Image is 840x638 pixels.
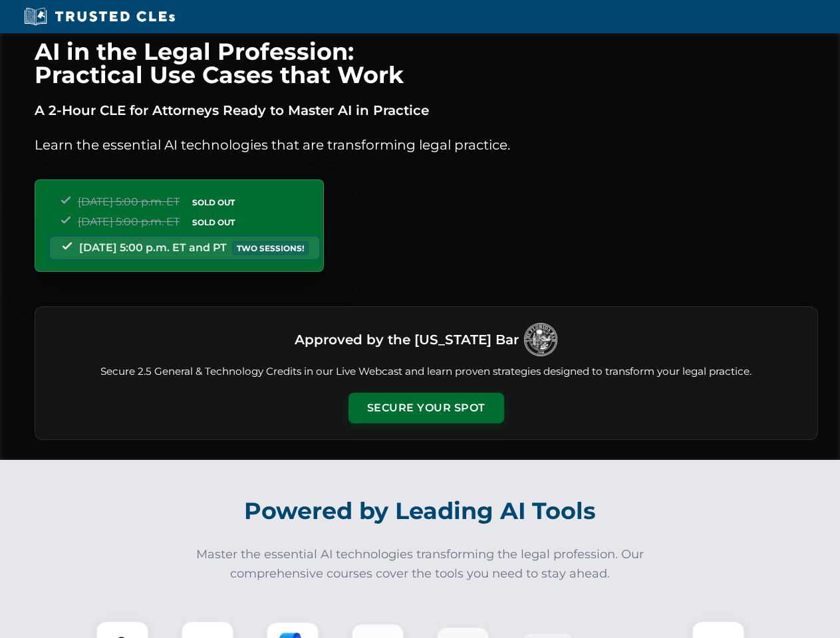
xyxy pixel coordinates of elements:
span: SOLD OUT [188,215,239,229]
h3: Approved by the [US_STATE] Bar [295,328,519,352]
span: SOLD OUT [188,195,239,209]
button: Secure Your Spot [349,393,504,423]
p: A 2-Hour CLE for Attorneys Ready to Master AI in Practice [35,100,818,121]
p: Master the essential AI technologies transforming the legal profession. Our comprehensive courses... [188,545,653,584]
img: Trusted CLEs [20,7,179,27]
h1: AI in the Legal Profession: Practical Use Cases that Work [35,40,818,86]
span: [DATE] 5:00 p.m. ET [78,215,180,228]
span: [DATE] 5:00 p.m. ET [78,195,180,208]
p: Secure 2.5 General & Technology Credits in our Live Webcast and learn proven strategies designed ... [51,364,801,379]
h2: Powered by Leading AI Tools [52,488,789,534]
p: Learn the essential AI technologies that are transforming legal practice. [35,134,818,156]
img: Logo [524,323,557,356]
